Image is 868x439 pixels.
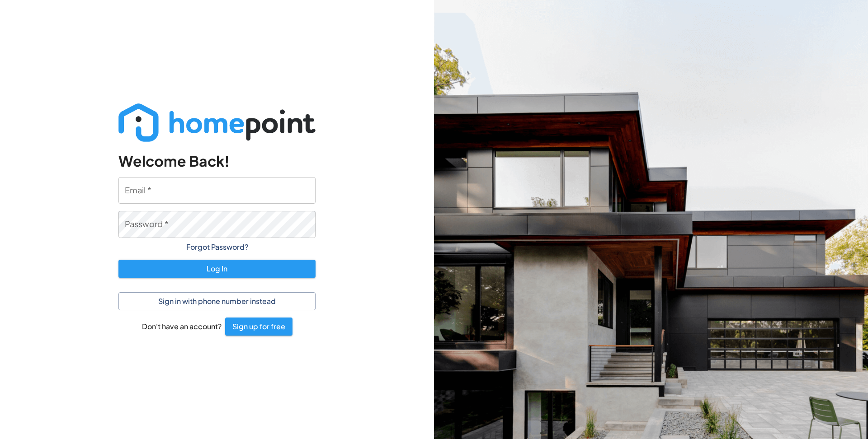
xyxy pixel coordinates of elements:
[118,260,316,278] button: Log In
[225,318,292,336] button: Sign up for free
[118,152,316,170] h4: Welcome Back!
[118,292,316,310] button: Sign in with phone number instead
[118,177,316,204] input: hi@example.com
[118,103,316,142] img: Logo
[142,321,222,332] h6: Don't have an account?
[118,238,316,256] button: Forgot Password?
